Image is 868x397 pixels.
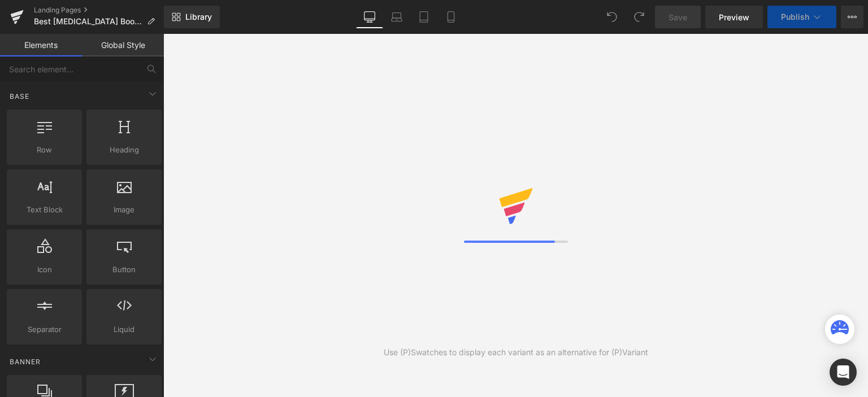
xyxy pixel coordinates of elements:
span: Heading [90,144,158,156]
button: Publish [767,6,836,28]
a: Global Style [82,34,164,56]
span: Text Block [10,204,79,216]
button: Undo [601,6,623,28]
span: Button [90,264,158,276]
button: Redo [628,6,650,28]
button: More [841,6,863,28]
a: New Library [164,6,220,28]
a: Landing Pages [34,6,164,15]
span: Preview [719,11,749,23]
span: Image [90,204,158,216]
a: Preview [705,6,763,28]
span: Publish [781,12,809,21]
span: Banner [8,356,42,367]
span: Save [669,11,687,23]
div: Open Intercom Messenger [830,359,857,386]
span: Base [8,91,31,102]
a: Tablet [410,6,437,28]
span: Icon [10,264,79,276]
div: Use (P)Swatches to display each variant as an alternative for (P)Variant [384,346,648,359]
span: Separator [10,324,79,335]
span: Liquid [90,324,158,335]
a: Laptop [383,6,410,28]
a: Mobile [437,6,465,28]
span: Library [185,12,212,22]
span: Row [10,144,79,156]
a: Desktop [356,6,383,28]
span: Best [MEDICAL_DATA] Boosters 2025 – Top Clinically Backed Supplements [34,17,142,26]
